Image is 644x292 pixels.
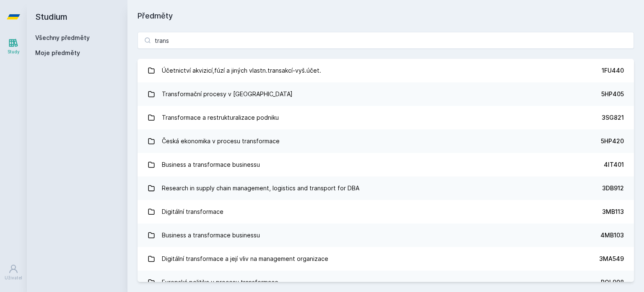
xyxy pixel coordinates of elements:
div: 5HP420 [601,137,624,145]
div: Evropská politika v procesu transformace [162,274,278,291]
div: 3DB912 [602,184,624,192]
div: 4IT401 [604,160,624,169]
a: Transformace a restrukturalizace podniku 3SG821 [138,106,634,129]
a: Business a transformace businessu 4IT401 [138,153,634,176]
span: Moje předměty [35,49,80,57]
input: Název nebo ident předmětu… [138,32,634,49]
div: Research in supply chain management, logistics and transport for DBA [162,180,359,197]
a: Digitální transformace 3MB113 [138,200,634,224]
a: Research in supply chain management, logistics and transport for DBA 3DB912 [138,176,634,200]
div: Study [8,49,20,55]
div: 5HP405 [601,90,624,98]
a: Uživatel [2,260,25,285]
div: Digitální transformace [162,203,223,220]
div: 4MB103 [600,231,624,239]
div: Business a transformace businessu [162,156,260,173]
a: Všechny předměty [35,34,90,41]
div: Digitální transformace a její vliv na management organizace [162,250,328,267]
div: Česká ekonomika v procesu transformace [162,133,280,150]
h1: Předměty [138,10,634,22]
div: 3SG821 [602,113,624,122]
a: Business a transformace businessu 4MB103 [138,224,634,247]
div: 3MB113 [602,208,624,216]
a: Transformační procesy v [GEOGRAPHIC_DATA] 5HP405 [138,82,634,106]
div: Uživatel [5,275,22,281]
a: Digitální transformace a její vliv na management organizace 3MA549 [138,247,634,271]
a: Study [2,34,25,59]
div: Transformační procesy v [GEOGRAPHIC_DATA] [162,86,293,103]
div: Transformace a restrukturalizace podniku [162,109,279,126]
div: POL908 [601,278,624,287]
a: Česká ekonomika v procesu transformace 5HP420 [138,129,634,153]
a: Účetnictví akvizicí,fúzí a jiných vlastn.transakcí-vyš.účet. 1FU440 [138,59,634,82]
div: Business a transformace businessu [162,227,260,244]
div: 1FU440 [602,66,624,75]
div: 3MA549 [599,255,624,263]
div: Účetnictví akvizicí,fúzí a jiných vlastn.transakcí-vyš.účet. [162,62,321,79]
